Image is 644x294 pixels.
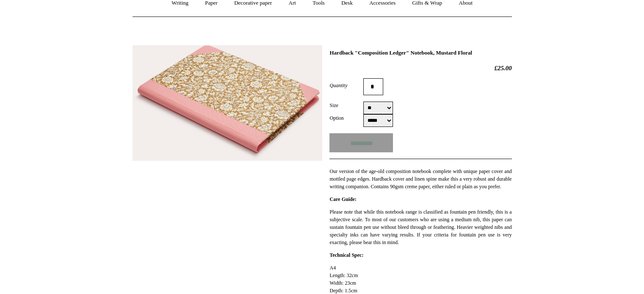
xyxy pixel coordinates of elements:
[329,64,511,72] h2: £25.00
[329,196,356,202] strong: Care Guide:
[329,252,363,258] strong: Technical Spec:
[329,208,511,246] p: Please note that while this notebook range is classified as fountain pen friendly, this is a subj...
[329,114,363,122] label: Option
[329,168,511,190] p: Our version of the age-old composition notebook complete with unique paper cover and mottled page...
[133,45,322,161] img: Hardback "Composition Ledger" Notebook, Mustard Floral
[329,102,363,109] label: Size
[329,82,363,89] label: Quantity
[329,49,511,56] h1: Hardback "Composition Ledger" Notebook, Mustard Floral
